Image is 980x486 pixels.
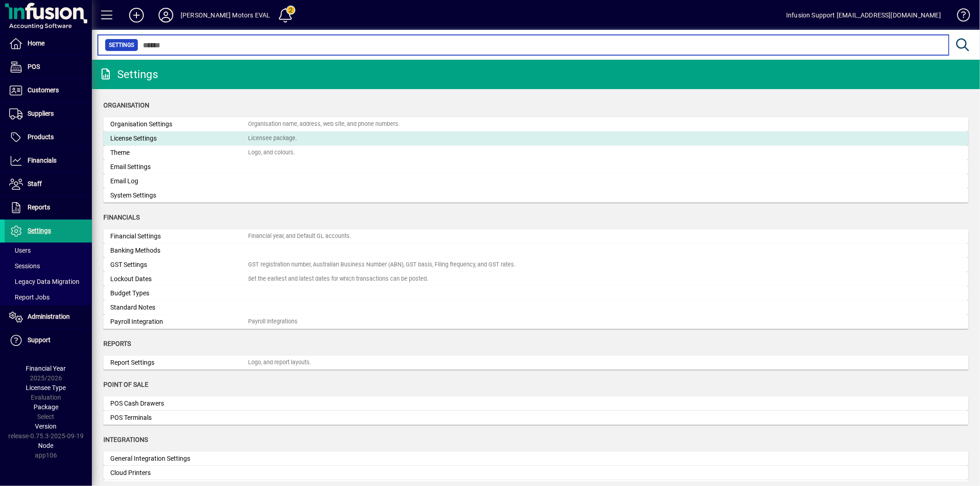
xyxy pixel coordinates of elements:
[103,102,149,109] span: Organisation
[110,317,248,327] div: Payroll Integration
[248,260,515,269] div: GST registration number, Australian Business Number (ABN), GST basis, Filing frequency, and GST r...
[103,146,969,160] a: ThemeLogo, and colours.
[103,229,969,243] a: Financial SettingsFinancial year, and Default GL accounts.
[110,358,248,367] div: Report Settings
[5,173,92,196] a: Staff
[103,243,969,258] a: Banking Methods
[28,203,50,211] span: Reports
[110,260,248,270] div: GST Settings
[248,120,400,129] div: Organisation name, address, web site, and phone numbers.
[110,176,248,186] div: Email Log
[5,56,92,79] a: POS
[103,286,969,300] a: Budget Types
[103,214,140,221] span: Financials
[248,275,428,283] div: Set the earliest and latest dates for which transactions can be posted.
[9,247,31,254] span: Users
[110,454,248,463] div: General Integration Settings
[103,340,131,347] span: Reports
[109,40,134,50] span: Settings
[103,300,969,315] a: Standard Notes
[5,258,92,274] a: Sessions
[110,303,248,312] div: Standard Notes
[110,288,248,298] div: Budget Types
[103,174,969,188] a: Email Log
[28,227,51,234] span: Settings
[110,413,248,423] div: POS Terminals
[99,67,158,82] div: Settings
[151,7,181,23] button: Profile
[110,246,248,255] div: Banking Methods
[28,110,54,117] span: Suppliers
[28,63,40,70] span: POS
[103,315,969,329] a: Payroll IntegrationPayroll Integrations
[103,188,969,203] a: System Settings
[950,2,969,32] a: Knowledge Base
[5,274,92,289] a: Legacy Data Migration
[110,119,248,129] div: Organisation Settings
[26,384,66,391] span: Licensee Type
[103,258,969,272] a: GST SettingsGST registration number, Australian Business Number (ABN), GST basis, Filing frequenc...
[34,403,58,411] span: Package
[5,126,92,149] a: Products
[103,356,969,370] a: Report SettingsLogo, and report layouts.
[110,274,248,284] div: Lockout Dates
[110,148,248,158] div: Theme
[28,336,51,344] span: Support
[5,196,92,219] a: Reports
[248,317,298,326] div: Payroll Integrations
[110,162,248,172] div: Email Settings
[110,468,248,478] div: Cloud Printers
[39,442,54,449] span: Node
[103,381,148,388] span: Point of Sale
[9,294,50,301] span: Report Jobs
[181,8,270,23] div: [PERSON_NAME] Motors EVAL
[103,436,148,443] span: Integrations
[5,329,92,352] a: Support
[28,313,70,320] span: Administration
[103,411,969,425] a: POS Terminals
[248,358,311,367] div: Logo, and report layouts.
[110,134,248,143] div: License Settings
[5,79,92,102] a: Customers
[248,232,351,241] div: Financial year, and Default GL accounts.
[110,232,248,241] div: Financial Settings
[103,160,969,174] a: Email Settings
[5,243,92,258] a: Users
[26,365,66,372] span: Financial Year
[5,32,92,55] a: Home
[35,423,57,430] span: Version
[103,452,969,466] a: General Integration Settings
[103,272,969,286] a: Lockout DatesSet the earliest and latest dates for which transactions can be posted.
[110,399,248,408] div: POS Cash Drawers
[5,289,92,305] a: Report Jobs
[248,148,295,157] div: Logo, and colours.
[28,157,57,164] span: Financials
[103,396,969,411] a: POS Cash Drawers
[9,278,79,285] span: Legacy Data Migration
[786,8,941,23] div: Infusion Support [EMAIL_ADDRESS][DOMAIN_NAME]
[28,180,42,187] span: Staff
[103,117,969,131] a: Organisation SettingsOrganisation name, address, web site, and phone numbers.
[122,7,151,23] button: Add
[9,262,40,270] span: Sessions
[28,40,45,47] span: Home
[5,305,92,328] a: Administration
[28,86,59,94] span: Customers
[103,466,969,480] a: Cloud Printers
[110,191,248,200] div: System Settings
[248,134,297,143] div: Licensee package.
[28,133,54,141] span: Products
[5,149,92,172] a: Financials
[5,102,92,125] a: Suppliers
[103,131,969,146] a: License SettingsLicensee package.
